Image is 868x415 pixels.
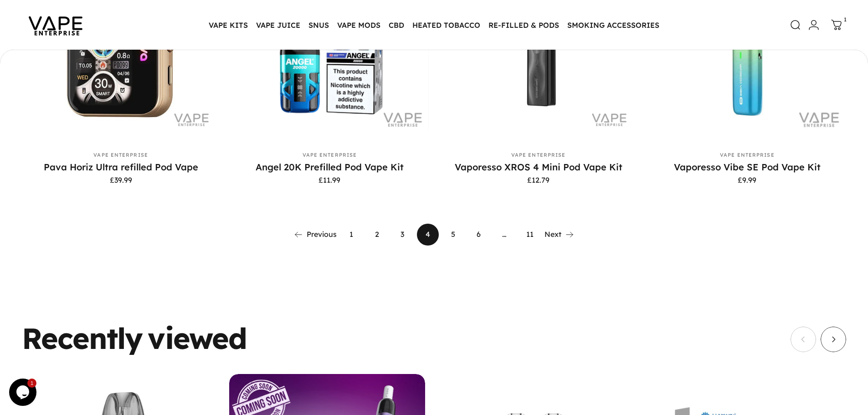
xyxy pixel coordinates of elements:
a: 2 [366,224,388,246]
summary: HEATED TOBACCO [408,15,484,35]
a: Pava Horiz Ultra refilled Pod Vape [44,161,198,173]
span: … [493,224,515,246]
animate-element: viewed [148,323,246,353]
summary: SMOKING ACCESSORIES [563,15,663,35]
summary: RE-FILLED & PODS [484,15,563,35]
nav: Primary [205,15,663,35]
a: Previous [294,224,337,246]
animate-element: Recently [22,323,142,353]
a: Angel 20K Prefilled Pod Vape Kit [256,161,404,173]
span: £9.99 [738,176,756,184]
a: 5 [442,224,464,246]
a: 3 [391,224,413,246]
a: 1 [340,224,362,246]
a: Vaporesso XROS 4 Mini Pod Vape Kit [455,161,622,173]
summary: CBD [385,15,408,35]
iframe: chat widget [9,379,38,406]
summary: VAPE MODS [333,15,385,35]
cart-count: 1 item [844,15,847,24]
summary: VAPE JUICE [252,15,304,35]
a: 11 [519,224,541,246]
span: £11.99 [318,176,340,184]
span: £39.99 [110,176,132,184]
a: Vape Enterprise [511,152,566,158]
span: £12.79 [527,176,550,184]
button: Next [821,327,846,352]
a: Vape Enterprise [303,152,357,158]
a: Vape Enterprise [93,152,148,158]
a: Vape Enterprise [720,152,775,158]
a: Next [544,224,574,246]
summary: SNUS [304,15,333,35]
a: 1 item [827,15,847,35]
a: Vaporesso Vibe SE Pod Vape Kit [674,161,821,173]
summary: VAPE KITS [205,15,252,35]
img: Vape Enterprise [15,4,97,46]
a: 6 [468,224,490,246]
